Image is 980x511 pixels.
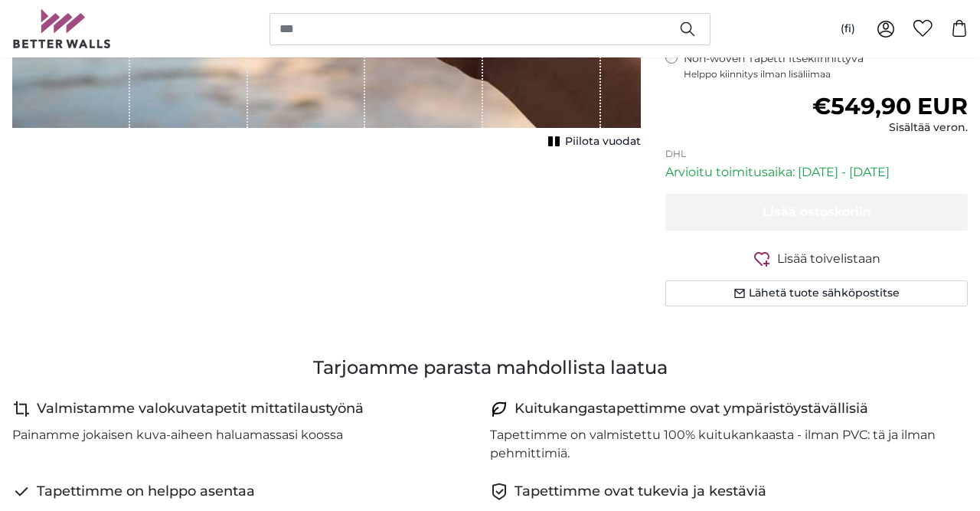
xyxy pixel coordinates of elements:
span: Helppo kiinnitys ilman lisäliimaa [684,68,968,80]
h4: Kuitukangastapettimme ovat ympäristöystävällisiä [514,398,868,420]
p: Tapettimme on valmistettu 100% kuitukankaasta - ilman PVC: tä ja ilman pehmittimiä. [490,426,955,463]
h4: Tapettimme on helppo asentaa [37,481,255,503]
p: Painamme jokaisen kuva-aiheen haluamassasi koossa [12,426,343,444]
button: Piilota vuodat [544,131,641,152]
h4: Tapettimme ovat tukevia ja kestäviä [514,481,766,503]
h3: Tarjoamme parasta mahdollista laatua [12,355,968,380]
span: Lisää toivelistaan [777,250,880,268]
h4: Valmistamme valokuvatapetit mittatilaustyönä [37,398,364,420]
button: Lisää toivelistaan [665,249,968,268]
div: Sisältää veron. [812,120,968,136]
span: €549,90 EUR [812,92,968,120]
button: (fi) [828,15,867,43]
button: Lähetä tuote sähköpostitse [665,280,968,306]
label: Non-woven Tapetti Itsekiinnittyvä [684,51,968,80]
span: Piilota vuodat [565,134,641,149]
button: Lisää ostoskoriin [665,194,968,231]
img: Betterwalls [12,9,112,48]
p: Arvioitu toimitusaika: [DATE] - [DATE] [665,163,968,182]
span: Lisää ostoskoriin [763,205,871,219]
p: DHL [665,148,968,160]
